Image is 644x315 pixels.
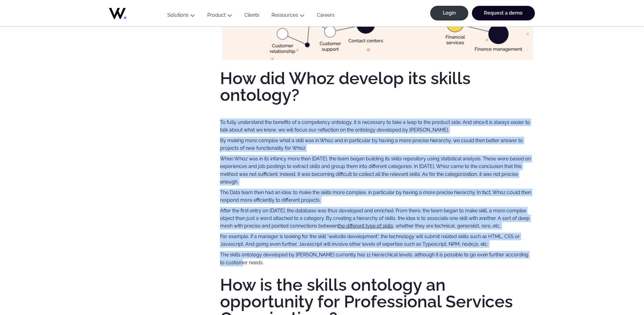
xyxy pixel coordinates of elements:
[311,12,341,20] a: Careers
[207,12,226,18] a: Product
[338,223,393,229] a: the different type of skills
[220,70,532,103] h2: How did Whoz develop its skills ontology?
[238,12,265,20] a: Clients
[604,275,635,306] iframe: Chatbot
[220,207,532,230] p: After the first entry on [DATE], the database was thus developed and enriched. From there, the te...
[220,137,532,152] p: By making more complex what a skill was in Whoz and in particular by having a more precise hierar...
[220,189,532,204] p: The Data team then had an idea: to make the skills more complex, in particular by having a more p...
[220,155,532,186] p: When Whoz was in its infancy more than [DATE], the team began building its skills repository usin...
[161,12,201,20] button: Solutions
[220,118,532,134] p: To fully understand the benefits of a competency ontology, it is necessary to take a leap to the ...
[271,12,298,18] a: Ressources
[472,6,535,20] a: Request a demo
[220,251,532,266] p: The skills ontology developed by [PERSON_NAME] currently has 11 hierarchical levels, although it ...
[265,12,311,20] button: Ressources
[430,6,468,20] a: Login
[201,12,238,20] button: Product
[220,233,532,248] p: For example, if a manager is looking for the skill “website development”, the technology will sub...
